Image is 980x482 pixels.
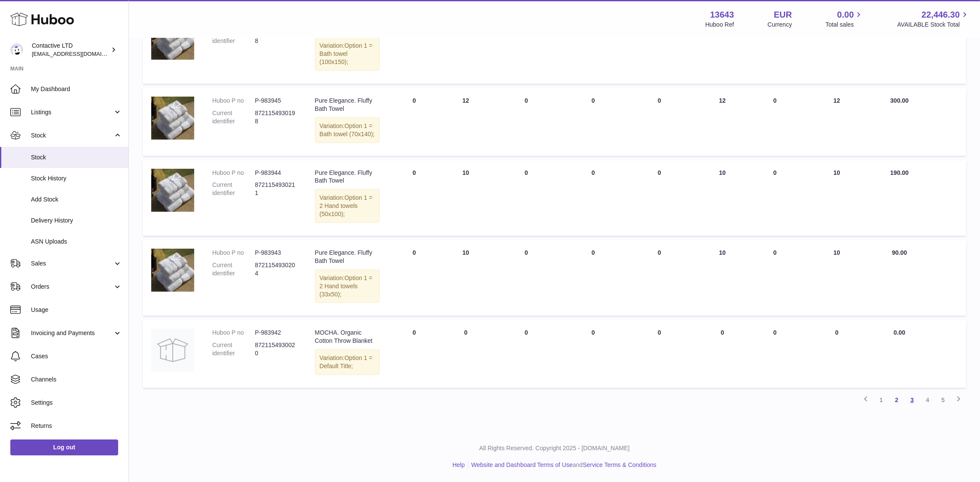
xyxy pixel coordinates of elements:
a: 4 [920,392,935,408]
div: MOCHA. Organic Cotton Throw Blanket [315,329,380,345]
span: Stock [31,131,113,140]
span: Stock [31,153,122,162]
span: 0 [658,169,661,176]
span: 0 [658,249,661,256]
td: 0 [751,320,798,388]
span: Orders [31,283,113,291]
div: Pure Elegance. Fluffy Bath Towel [315,97,380,113]
td: 0 [751,88,798,156]
span: Usage [31,306,122,314]
span: 0.00 [837,9,854,21]
dd: 8721154930204 [255,261,297,278]
td: 0 [388,88,440,156]
li: and [468,461,656,469]
span: Sales [31,259,113,268]
td: 0 [693,320,752,388]
span: AVAILABLE Stock Total [897,21,970,29]
td: 0 [440,320,492,388]
td: 10 [440,160,492,236]
a: Service Terms & Conditions [583,461,656,468]
td: 10 [693,160,752,236]
dt: Current identifier [212,181,255,197]
span: 0 [658,97,661,104]
td: 10 [798,160,875,236]
div: Variation: [315,349,380,375]
div: Pure Elegance. Fluffy Bath Towel [315,169,380,185]
dt: Huboo P no [212,249,255,257]
span: Invoicing and Payments [31,329,113,337]
td: 0 [561,160,626,236]
span: 0.00 [894,329,905,336]
span: Option 1 = Bath towel (70x140); [320,122,375,137]
a: Log out [10,439,118,455]
dt: Current identifier [212,341,255,357]
span: ASN Uploads [31,238,122,246]
td: 10 [798,240,875,316]
td: 0 [751,240,798,316]
dt: Current identifier [212,261,255,278]
td: 0 [492,240,561,316]
img: product image [151,249,194,292]
dd: 8721154930198 [255,109,297,125]
div: Contactive LTD [32,42,109,58]
dd: P-983943 [255,249,297,257]
td: 0 [561,8,626,84]
span: [EMAIL_ADDRESS][DOMAIN_NAME] [32,50,126,57]
img: product image [151,97,194,140]
td: 0 [388,320,440,388]
dt: Huboo P no [212,169,255,177]
td: 0 [492,160,561,236]
td: 10 [440,240,492,316]
div: Huboo Ref [705,21,734,29]
dt: Huboo P no [212,97,255,105]
strong: EUR [774,9,792,21]
span: Delivery History [31,217,122,225]
img: product image [151,17,194,60]
a: 3 [904,392,920,408]
span: Settings [31,399,122,407]
td: 0 [751,160,798,236]
td: 12 [798,88,875,156]
td: 0 [388,240,440,316]
div: Variation: [315,117,380,143]
dd: 8721154930211 [255,181,297,197]
span: 190.00 [890,169,909,176]
div: Currency [768,21,792,29]
dt: Huboo P no [212,329,255,337]
td: 12 [440,88,492,156]
span: 300.00 [890,97,909,104]
a: Help [452,461,465,468]
td: 0 [388,8,440,84]
span: Returns [31,422,122,430]
span: My Dashboard [31,85,122,93]
img: soul@SOWLhome.com [10,43,23,56]
p: All Rights Reserved. Copyright 2025 - [DOMAIN_NAME] [136,444,973,452]
span: Add Stock [31,195,122,204]
span: 90.00 [892,249,907,256]
div: Variation: [315,189,380,223]
td: 0 [798,320,875,388]
span: Cases [31,352,122,360]
img: product image [151,329,194,372]
td: 0 [492,320,561,388]
div: Variation: [315,37,380,71]
span: Option 1 = 2 Hand towels (50x100); [320,194,372,217]
td: 0 [751,8,798,84]
dd: P-983945 [255,97,297,105]
dd: P-983944 [255,169,297,177]
td: 10 [693,8,752,84]
span: 22,446.30 [922,9,960,21]
td: 12 [693,88,752,156]
span: Option 1 = 2 Hand towels (33x50); [320,275,372,298]
span: 0 [658,329,661,336]
a: 22,446.30 AVAILABLE Stock Total [897,9,970,29]
span: Option 1 = Bath towel (100x150); [320,42,372,65]
span: Channels [31,375,122,384]
span: Listings [31,108,113,116]
dd: P-983942 [255,329,297,337]
span: Stock History [31,174,122,183]
td: 0 [561,240,626,316]
div: Variation: [315,269,380,303]
a: 0.00 Total sales [825,9,864,29]
strong: 13643 [710,9,734,21]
